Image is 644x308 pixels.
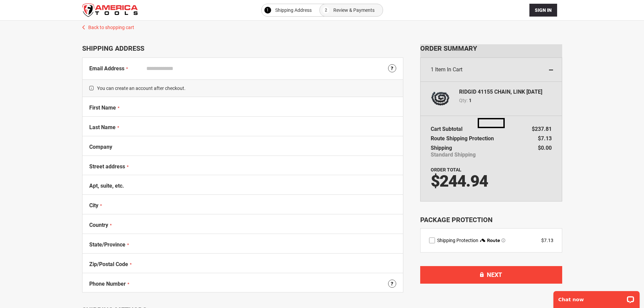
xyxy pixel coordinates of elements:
span: Last Name [89,124,116,131]
img: America Tools [82,3,138,17]
span: 1 [266,6,269,14]
span: You can create an account after checkout. [82,79,403,97]
span: Sign In [535,7,552,13]
span: First Name [89,104,116,111]
button: Sign In [529,4,557,17]
iframe: LiveChat chat widget [549,287,644,308]
span: Shipping Protection [437,238,478,243]
span: Phone Number [89,281,126,287]
div: Package Protection [420,215,562,225]
span: Review & Payments [333,6,375,14]
button: Next [420,266,562,284]
span: Company [89,144,112,150]
img: Loading... [478,118,505,128]
div: route shipping protection selector element [429,237,553,244]
a: Back to shopping cart [75,21,569,31]
div: $7.13 [541,237,553,244]
span: Country [89,222,108,228]
span: Street address [89,163,125,170]
span: Apt, suite, etc. [89,183,124,189]
span: State/Province [89,241,125,248]
span: City [89,202,98,209]
span: Next [487,271,502,278]
span: Email Address [89,65,124,72]
span: Zip/Postal Code [89,261,128,267]
span: 2 [325,6,327,14]
a: store logo [82,3,138,17]
span: Learn more [501,238,505,242]
div: Shipping Address [82,44,403,52]
span: Shipping Address [275,6,312,14]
